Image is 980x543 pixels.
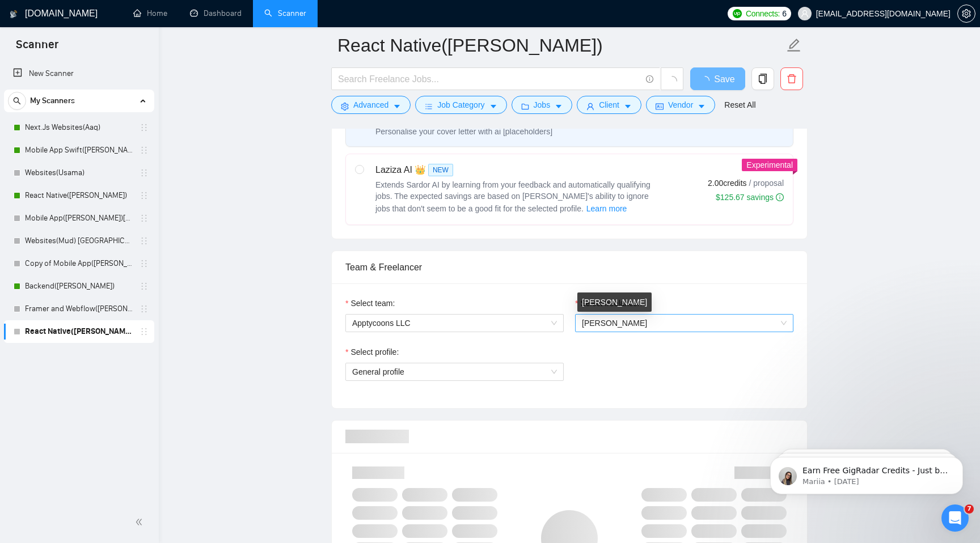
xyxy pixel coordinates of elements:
span: holder [140,259,149,268]
a: setting [957,9,975,18]
a: Websites(Usama) [25,162,133,184]
button: folderJobscaret-down [512,96,573,114]
span: info-circle [776,193,784,201]
div: Laziza AI [375,163,659,177]
button: setting [957,5,975,23]
li: My Scanners [4,90,154,343]
a: React Native([PERSON_NAME]) [25,184,133,207]
span: user [586,102,594,111]
iframe: Intercom notifications message [753,433,980,512]
span: info-circle [646,75,653,83]
span: double-left [135,516,146,528]
span: Learn more [586,202,627,215]
span: NEW [428,164,453,176]
span: 7 [965,504,974,514]
a: React Native([PERSON_NAME]) [25,320,133,343]
span: holder [140,146,149,155]
span: delete [781,74,802,84]
a: Mobile App([PERSON_NAME])[GEOGRAPHIC_DATA] [25,207,133,230]
span: loading [667,76,677,86]
a: Reset All [724,99,755,111]
span: holder [140,304,149,313]
a: homeHome [133,9,167,18]
label: Select team: [345,297,395,309]
button: Save [690,67,745,90]
button: settingAdvancedcaret-down [331,96,411,114]
span: Apptycoons LLC [352,315,557,332]
span: 6 [782,7,787,20]
span: loading [700,76,714,85]
button: copy [751,67,774,90]
span: Job Category [437,99,484,111]
span: caret-down [698,102,706,111]
span: caret-down [393,102,401,111]
span: Jobs [534,99,551,111]
a: New Scanner [13,62,145,85]
span: 2.00 credits [708,177,746,189]
span: [PERSON_NAME] [582,319,647,328]
li: New Scanner [4,62,154,85]
div: Team & Freelancer [345,251,793,283]
span: edit [787,38,801,53]
span: holder [140,123,149,132]
span: Extends Sardor AI by learning from your feedback and automatically qualifying jobs. The expected ... [375,180,650,213]
a: dashboardDashboard [190,9,242,18]
span: Save [714,72,734,86]
span: Client [599,99,619,111]
span: holder [140,236,149,245]
span: Advanced [353,99,388,111]
span: holder [140,282,149,291]
a: Websites(Mud) [GEOGRAPHIC_DATA] [25,230,133,252]
span: holder [140,327,149,336]
span: / proposal [749,177,784,189]
span: holder [140,214,149,223]
button: barsJob Categorycaret-down [415,96,506,114]
span: idcard [656,102,664,111]
span: setting [958,9,975,18]
span: Select profile: [350,346,399,358]
button: userClientcaret-down [577,96,641,114]
span: user [801,10,809,18]
a: Mobile App Swift([PERSON_NAME]) [25,139,133,162]
span: General profile [352,367,404,376]
button: idcardVendorcaret-down [646,96,715,114]
div: [PERSON_NAME] [577,292,652,312]
span: Vendor [668,99,693,111]
span: 👑 [415,163,426,177]
span: Experimental [746,160,793,169]
span: caret-down [555,102,563,111]
span: search [9,97,26,105]
a: Copy of Mobile App([PERSON_NAME]) [25,252,133,275]
img: logo [10,5,18,23]
span: caret-down [489,102,497,111]
span: copy [752,74,774,84]
input: Search Freelance Jobs... [338,72,641,86]
span: Connects: [746,7,780,20]
button: delete [780,67,803,90]
button: search [8,92,26,110]
span: holder [140,168,149,177]
img: upwork-logo.png [733,9,742,18]
input: Scanner name... [337,31,784,60]
span: Scanner [7,36,67,60]
div: $125.67 savings [716,192,784,203]
iframe: Intercom live chat [941,504,969,532]
span: My Scanners [30,90,75,112]
label: Select freelancer: [575,297,642,309]
span: setting [341,102,349,111]
span: holder [140,191,149,200]
a: Next.Js Websites(Aaq) [25,116,133,139]
span: folder [521,102,529,111]
span: bars [425,102,433,111]
div: Personalise your cover letter with ai [placeholders] [375,126,552,137]
button: Laziza AI NEWExtends Sardor AI by learning from your feedback and automatically qualifying jobs. ... [586,202,628,215]
a: Framer and Webflow([PERSON_NAME]) [25,298,133,320]
span: caret-down [624,102,632,111]
a: Backend([PERSON_NAME]) [25,275,133,298]
a: searchScanner [264,9,306,18]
